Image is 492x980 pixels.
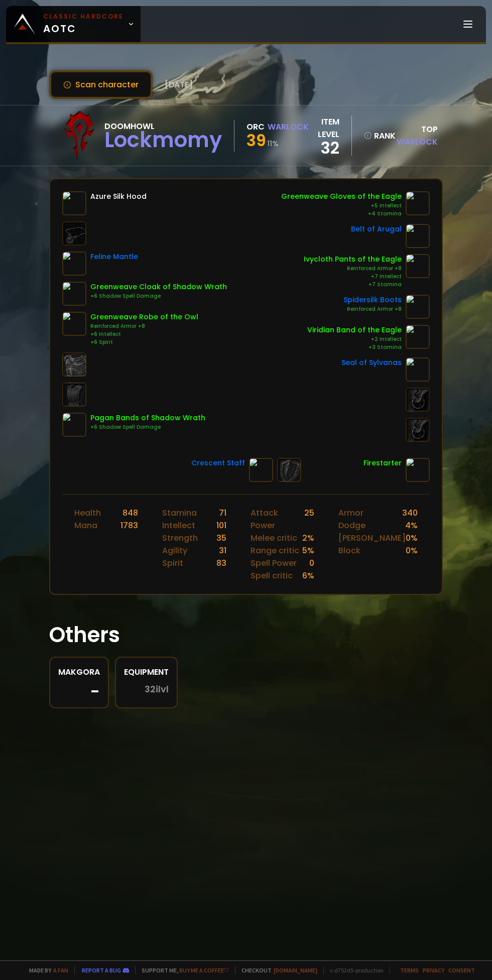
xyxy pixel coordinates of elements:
div: Doomhowl [104,120,222,133]
div: Equipment [124,666,169,678]
div: Agility [162,544,187,557]
div: Pagan Bands of Shadow Wrath [90,413,205,423]
div: Spirit [162,557,183,569]
img: item-9797 [406,254,430,278]
a: Consent [448,966,475,974]
span: Made by [23,966,68,974]
div: +4 Stamina [281,210,402,218]
div: 32 [309,141,339,156]
div: +6 Intellect [90,330,198,338]
div: 71 [219,507,226,519]
div: 5 % [302,544,314,557]
div: - [58,684,100,699]
div: +2 Intellect [307,335,402,343]
div: +6 Shadow Spell Damage [90,292,227,300]
div: 1783 [120,519,138,532]
div: Armor [338,507,363,519]
div: 0 [309,557,314,569]
div: 101 [216,519,226,532]
div: +7 Stamina [304,281,402,289]
div: Greenweave Robe of the Owl [90,312,198,322]
div: +5 Intellect [281,202,402,210]
img: item-9770 [62,282,86,306]
a: Terms [400,966,419,974]
a: [DOMAIN_NAME] [274,966,317,974]
a: a fan [53,966,68,974]
div: Attack Power [251,507,304,532]
span: Support me, [135,966,229,974]
div: Mana [74,519,97,532]
img: item-6392 [406,224,430,248]
div: Greenweave Gloves of the Eagle [281,191,402,202]
div: Health [74,507,101,519]
small: Classic Hardcore [43,12,124,21]
div: Dodge [338,519,365,532]
span: AOTC [43,12,124,36]
div: Viridian Band of the Eagle [307,325,402,335]
div: 2 % [302,532,314,544]
div: Top [394,123,438,148]
div: rank [364,130,388,142]
img: item-11982 [406,325,430,349]
span: [DATE] [165,78,193,91]
div: 83 [216,557,226,569]
div: Crescent Staff [191,458,245,468]
div: Azure Silk Hood [90,191,147,202]
img: item-6414 [406,357,430,382]
div: Spell critic [251,569,293,582]
div: Orc [247,120,265,133]
span: 39 [247,129,266,152]
button: Scan character [49,70,153,99]
div: Block [338,544,360,557]
div: Ivycloth Pants of the Eagle [304,254,402,265]
div: Makgora [58,666,100,678]
div: Reinforced Armor +8 [343,305,402,313]
div: Spell Power [251,557,297,569]
div: +6 Shadow Spell Damage [90,423,205,431]
a: Privacy [423,966,444,974]
span: v. d752d5 - production [323,966,384,974]
span: 32 ilvl [145,684,169,694]
span: Warlock [397,136,438,148]
div: 0 % [406,532,418,544]
div: 0 % [406,544,418,557]
div: 340 [402,507,418,519]
div: 4 % [405,519,418,532]
div: Belt of Arugal [351,224,402,234]
div: 6 % [302,569,314,582]
div: Greenweave Cloak of Shadow Wrath [90,282,227,292]
div: item level [309,115,339,141]
div: 35 [216,532,226,544]
div: Intellect [162,519,195,532]
a: Equipment32ilvl [115,657,178,708]
a: Makgora- [49,657,109,708]
div: Lockmomy [104,133,222,148]
img: item-3748 [62,252,86,276]
div: +6 Spirit [90,338,198,346]
a: Buy me a coffee [179,966,229,974]
img: item-14160 [62,413,86,437]
div: 848 [122,507,138,519]
div: Warlock [268,120,309,133]
img: item-6505 [249,458,273,482]
div: Reinforced Armor +8 [304,265,402,273]
div: Melee critic [251,532,297,544]
div: Firestarter [363,458,402,468]
small: 11 % [267,139,279,149]
img: item-8184 [406,458,430,482]
div: Reinforced Armor +8 [90,322,198,330]
img: item-9773 [62,312,86,336]
div: Range critic [251,544,299,557]
img: item-9771 [406,191,430,215]
div: +7 Intellect [304,273,402,281]
div: Spidersilk Boots [343,295,402,305]
img: item-7048 [62,191,86,215]
a: Report a bug [82,966,121,974]
div: Seal of Sylvanas [341,357,402,368]
h1: Others [49,619,443,651]
div: Strength [162,532,198,544]
a: Classic HardcoreAOTC [6,6,141,42]
span: Checkout [235,966,317,974]
div: +3 Stamina [307,343,402,351]
div: Feline Mantle [90,252,138,262]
